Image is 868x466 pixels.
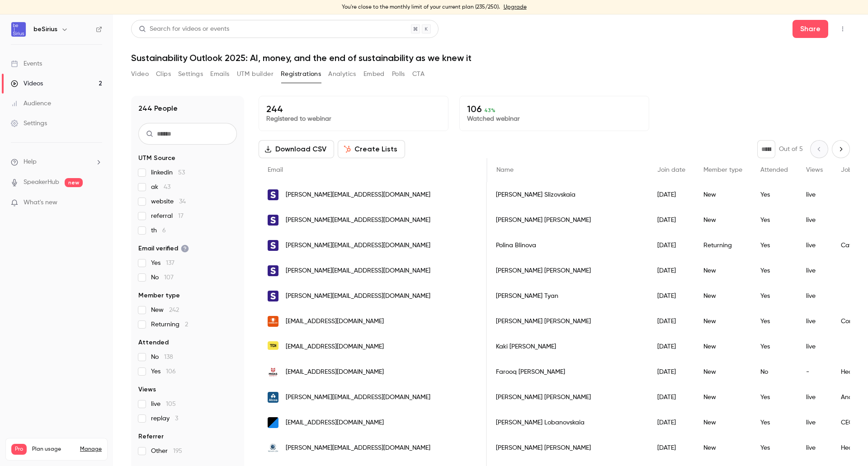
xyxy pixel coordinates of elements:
[487,309,648,334] div: [PERSON_NAME] [PERSON_NAME]
[268,341,278,352] img: tdi-sustainability.com
[175,415,178,422] span: 3
[751,309,797,334] div: Yes
[286,317,384,326] span: [EMAIL_ADDRESS][DOMAIN_NAME]
[694,334,751,359] div: New
[268,265,278,276] img: besirius.io
[751,334,797,359] div: Yes
[151,320,188,329] span: Returning
[33,25,57,34] h6: beSirius
[138,103,178,114] h1: 244 People
[268,392,278,403] img: alcoa.com
[286,367,384,377] span: [EMAIL_ADDRESS][DOMAIN_NAME]
[648,233,694,258] div: [DATE]
[648,410,694,435] div: [DATE]
[487,334,648,359] div: Kaki [PERSON_NAME]
[797,334,832,359] div: live
[487,410,648,435] div: [PERSON_NAME] Lobanovskaia
[24,178,59,187] a: SpeakerHub
[328,67,356,81] button: Analytics
[467,114,642,123] p: Watched webinar
[11,99,51,108] div: Audience
[210,67,229,81] button: Emails
[151,197,186,206] span: website
[694,309,751,334] div: New
[797,410,832,435] div: live
[694,207,751,233] div: New
[268,215,278,226] img: besirius.io
[131,67,149,81] button: Video
[178,67,203,81] button: Settings
[467,104,642,114] p: 106
[694,283,751,309] div: New
[151,259,175,268] span: Yes
[286,241,430,250] span: [PERSON_NAME][EMAIL_ADDRESS][DOMAIN_NAME]
[151,306,179,315] span: New
[793,20,828,38] button: Share
[281,67,321,81] button: Registrations
[138,432,164,441] span: Referrer
[648,283,694,309] div: [DATE]
[268,167,283,173] span: Email
[487,385,648,410] div: [PERSON_NAME] [PERSON_NAME]
[11,59,42,68] div: Events
[392,67,405,81] button: Polls
[487,233,648,258] div: Polina Blinova
[694,233,751,258] div: Returning
[65,178,83,187] span: new
[138,385,156,394] span: Views
[694,359,751,385] div: New
[151,447,182,456] span: Other
[151,212,184,221] span: referral
[648,359,694,385] div: [DATE]
[166,260,175,266] span: 137
[797,309,832,334] div: live
[694,182,751,207] div: New
[11,119,47,128] div: Settings
[751,258,797,283] div: Yes
[268,316,278,327] img: codelco.cl
[751,385,797,410] div: Yes
[268,189,278,200] img: besirius.io
[268,442,278,453] img: globalcompactusa.org
[11,157,102,167] li: help-dropdown-opener
[286,266,430,276] span: [PERSON_NAME][EMAIL_ADDRESS][DOMAIN_NAME]
[487,182,648,207] div: [PERSON_NAME] Slizovskaia
[138,154,175,163] span: UTM Source
[751,233,797,258] div: Yes
[286,342,384,352] span: [EMAIL_ADDRESS][DOMAIN_NAME]
[11,444,27,455] span: Pro
[797,182,832,207] div: live
[178,169,185,176] span: 53
[151,273,174,282] span: No
[156,67,171,81] button: Clips
[835,22,850,36] button: Top Bar Actions
[496,167,514,173] span: Name
[138,154,237,456] section: facet-groups
[694,435,751,461] div: New
[164,274,174,281] span: 107
[286,443,430,453] span: [PERSON_NAME][EMAIL_ADDRESS][DOMAIN_NAME]
[151,353,173,362] span: No
[151,414,178,423] span: replay
[797,207,832,233] div: live
[487,207,648,233] div: [PERSON_NAME] [PERSON_NAME]
[694,410,751,435] div: New
[648,207,694,233] div: [DATE]
[487,258,648,283] div: [PERSON_NAME] [PERSON_NAME]
[266,104,441,114] p: 244
[703,167,742,173] span: Member type
[178,213,184,219] span: 17
[797,385,832,410] div: live
[151,367,176,376] span: Yes
[751,359,797,385] div: No
[694,258,751,283] div: New
[185,321,188,328] span: 2
[164,354,173,360] span: 138
[751,182,797,207] div: Yes
[138,291,180,300] span: Member type
[797,435,832,461] div: live
[164,184,170,190] span: 43
[841,167,865,173] span: Job title
[779,145,803,154] p: Out of 5
[487,435,648,461] div: [PERSON_NAME] [PERSON_NAME]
